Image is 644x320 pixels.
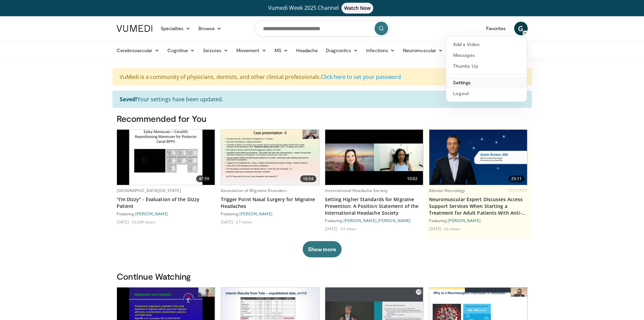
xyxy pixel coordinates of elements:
h3: Continue Watching [117,271,528,282]
li: [DATE] [429,226,444,231]
span: 16:54 [300,175,316,182]
a: 47:59 [117,130,215,185]
li: 33 views [340,226,357,231]
a: Headache [292,44,322,57]
a: Browse [194,22,225,35]
a: [PERSON_NAME] [378,218,411,223]
a: Vumedi Week 2025 ChannelWatch Now [118,3,527,14]
span: FEATURED [507,188,527,193]
a: Settings [446,77,527,88]
a: 25:11 [429,130,527,185]
a: [PERSON_NAME] [239,211,272,216]
a: 10:02 [325,130,423,185]
img: 2b05e332-28e1-4d48-9f23-7cad04c9557c.png.620x360_q85_upscale.jpg [429,130,527,185]
a: Diagnostics [322,44,362,57]
div: VuMedi is a community of physicians, dentists, and other clinical professionals. [113,68,532,85]
span: 25:11 [508,175,525,182]
a: MS [270,44,292,57]
a: Movement [232,44,270,57]
li: [DATE] [325,226,339,231]
a: [PERSON_NAME] [448,218,481,223]
div: G [446,36,527,102]
img: 860b98a5-023b-4dac-a1d6-c643b7b4d88d.620x360_q85_upscale.jpg [325,130,423,185]
span: 10:02 [404,175,421,182]
a: Favorites [482,22,510,35]
li: 27 views [236,219,252,225]
a: G [514,22,528,35]
a: Messages [446,50,527,61]
input: Search topics, interventions [255,20,390,37]
a: Thumbs Up [446,61,527,71]
a: Cognitive [163,44,199,57]
a: Infections [362,44,399,57]
li: 66 views [444,226,460,231]
span: Vumedi Week 2025 Channel [268,4,376,12]
a: [GEOGRAPHIC_DATA][US_STATE] [117,188,181,193]
div: Your settings have been updated. [113,91,532,108]
a: [PERSON_NAME] [135,211,168,216]
div: Featuring: [221,211,319,216]
img: 5373e1fe-18ae-47e7-ad82-0c604b173657.620x360_q85_upscale.jpg [117,130,215,185]
h3: Recommended for You [117,113,528,124]
img: fb121519-7efd-4119-8941-0107c5611251.620x360_q85_upscale.jpg [221,130,319,185]
span: Watch Now [341,3,374,14]
a: Cerebrovascular [113,44,163,57]
a: Neuromuscular Expert Discusses Access Support Services When Starting a Treatment for Adult Patien... [429,196,528,216]
div: Featuring: [117,211,215,216]
a: "I'm Dizzy" - Evaluation of the Dizzy Patient [117,196,215,210]
li: 13,509 views [132,219,155,225]
a: Click here to set your password [321,73,401,81]
li: [DATE] [221,219,235,225]
a: Add a Video [446,39,527,50]
a: Seizures [199,44,232,57]
a: Specialties [157,22,195,35]
a: Association of Migraine Disorders [221,188,287,193]
a: 16:54 [221,130,319,185]
a: Logout [446,88,527,99]
img: VuMedi Logo [117,25,152,32]
a: International Headache Society [325,188,388,193]
strong: Saved! [120,95,137,103]
a: Trigger Point Nasal Surgery for Migraine Headaches [221,196,319,210]
div: Featuring: , [325,218,424,223]
a: Neuromuscular [399,44,447,57]
li: [DATE] [117,219,131,225]
span: 47:59 [196,175,212,182]
div: Featuring: [429,218,528,223]
button: Show more [303,241,341,257]
a: Alexion Neurology [429,188,465,193]
a: [PERSON_NAME] [343,218,377,223]
a: Setting Higher Standards for Migraine Prevention: A Position Statement of the International Heada... [325,196,424,216]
